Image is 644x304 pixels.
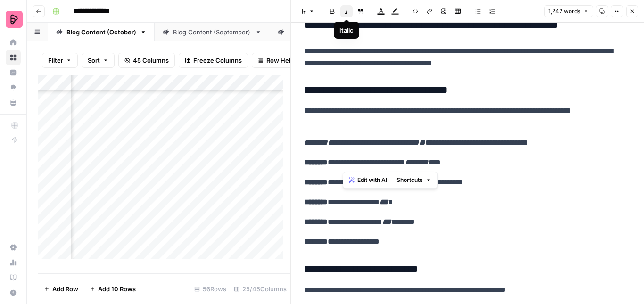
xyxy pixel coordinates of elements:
[6,65,21,80] a: Insights
[357,176,387,184] span: Edit with AI
[82,53,115,68] button: Sort
[6,8,21,31] button: Workspace: Preply
[393,174,435,186] button: Shortcuts
[42,53,78,68] button: Filter
[6,95,21,110] a: Your Data
[266,56,300,65] span: Row Height
[98,284,136,294] span: Add 10 Rows
[252,53,306,68] button: Row Height
[345,174,391,186] button: Edit with AI
[6,255,21,270] a: Usage
[133,56,169,65] span: 45 Columns
[52,284,78,294] span: Add Row
[48,56,63,65] span: Filter
[118,53,175,68] button: 45 Columns
[179,53,248,68] button: Freeze Columns
[66,27,136,37] div: Blog Content (October)
[270,23,348,41] a: Listicles - WIP
[155,23,270,41] a: Blog Content (September)
[6,240,21,255] a: Settings
[6,80,21,95] a: Opportunities
[6,270,21,285] a: Learning Hub
[6,35,21,50] a: Home
[173,27,251,37] div: Blog Content (September)
[190,281,230,296] div: 56 Rows
[544,5,593,17] button: 1,242 words
[48,23,155,41] a: Blog Content (October)
[396,176,423,184] span: Shortcuts
[88,56,100,65] span: Sort
[6,50,21,65] a: Browse
[6,11,23,28] img: Preply Logo
[6,285,21,300] button: Help + Support
[230,281,290,296] div: 25/45 Columns
[193,56,242,65] span: Freeze Columns
[548,7,580,16] span: 1,242 words
[339,25,354,35] div: Italic
[38,281,84,296] button: Add Row
[84,281,141,296] button: Add 10 Rows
